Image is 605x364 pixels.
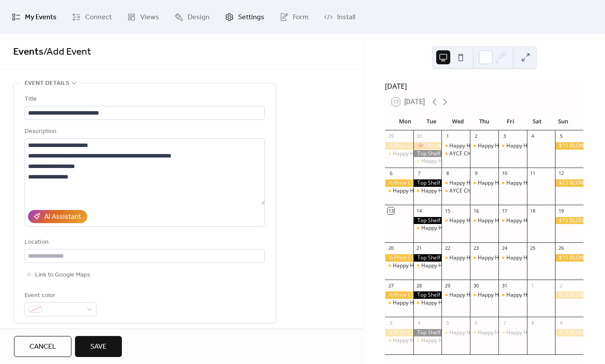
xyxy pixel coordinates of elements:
div: Happy Hours 🍿 [421,187,461,195]
div: Happy Hours 🍿 [449,291,489,299]
a: Events [13,42,43,62]
div: ½ Price Combo No.5’s 🍔 + 🥔 [385,329,413,336]
div: 7 [416,170,423,177]
div: AYCE Cheeseburgers 🍔🍔🍔 [441,187,470,195]
div: Happy Hours 🍿 [441,291,470,299]
div: Happy Hours 🍿 [478,142,518,150]
div: 26 [558,245,564,252]
div: Happy Hours 🍿 [449,217,489,224]
div: Happy Hours 🍿 [478,329,518,336]
div: Thu [471,113,497,130]
div: Top Shelf Tuesday 🥃 [413,254,442,262]
div: Fri [498,113,524,130]
div: 1 [444,133,451,140]
div: Happy Hours 🍿 [393,337,433,344]
div: 4 [416,319,423,326]
div: Happy Hours 🍿 [506,329,546,336]
div: 9 [473,170,479,177]
div: Title [25,94,263,105]
div: Happy Hours 🍿 [478,179,518,187]
div: Event color [25,290,95,301]
div: Location [25,237,263,248]
div: 22 [444,245,451,252]
div: Happy Hours 🍿 [393,150,433,157]
div: [DATE] [385,81,584,91]
div: Happy Hours 🍿 [506,217,546,224]
div: 19 [558,207,564,214]
div: Happy Hours 🍿 [441,329,470,336]
div: 3 [388,319,394,326]
span: Form [293,10,309,24]
div: 18 [530,207,536,214]
div: 31 [501,282,508,289]
div: Happy Hours 🍿 [478,217,518,224]
div: 4 [530,133,536,140]
div: 6 [473,319,479,326]
a: My Events [5,3,63,31]
div: 16 [473,207,479,214]
div: 🍁FALL/WINTER HOURS 2025/2026 ❄️ [413,142,442,150]
div: $15 BLONDE PITCHER 🍻 [555,291,584,299]
a: Settings [218,3,271,31]
div: 27 [388,282,394,289]
div: Happy Hours 🍿 [441,142,470,150]
div: 17 [501,207,508,214]
div: 2 [473,133,479,140]
div: AYCE Cheeseburgers 🍔🍔🍔 [449,187,523,195]
span: My Events [25,10,57,24]
div: Happy Hours 🍿 [498,217,527,224]
div: ½ Price Combo No.5’s 🍔 + 🥔 [385,254,413,262]
div: 11 [530,170,536,177]
div: Happy Hours 🍿 [385,187,413,195]
div: Happy Hours 🍿 [385,337,413,344]
div: 29 [388,133,394,140]
div: Happy Hours 🍿 [506,254,546,262]
div: Happy Hours 🍿 [441,179,470,187]
div: Happy Hours 🍿 [498,329,527,336]
div: 15 [444,207,451,214]
div: Mon [392,113,418,130]
button: Save [75,336,122,357]
span: Connect [85,10,112,24]
div: Happy Hours 🍿 [413,299,442,307]
a: Form [273,3,315,31]
div: Description [25,126,263,137]
div: 6 [388,170,394,177]
div: Happy Hours 🍿 [478,254,518,262]
div: Happy Hours 🍿 [449,254,489,262]
a: Install [317,3,362,31]
div: 8 [444,170,451,177]
div: Happy Hours 🍿 [470,329,498,336]
span: Design [188,10,210,24]
div: Happy Hours 🍿 [413,157,442,165]
div: Happy Hours 🍿 [449,142,489,150]
div: 28 [416,282,423,289]
span: / Add Event [43,42,91,62]
div: 13 [388,207,394,214]
div: ½ Price Combo No.5’s 🍔 + 🥔 [385,291,413,299]
div: 24 [501,245,508,252]
div: $15 BLONDE PITCHER 🍻 [555,142,584,150]
div: Happy Hours 🍿 [449,329,489,336]
div: $15 BLONDE PITCHER 🍻 [555,217,584,224]
div: Happy Hours 🍿 [470,291,498,299]
div: Happy Hours 🍿 [506,291,546,299]
div: Happy Hours 🍿 [393,262,433,269]
div: Happy Hours 🍿 [470,254,498,262]
div: Top Shelf Tuesday 🥃 [413,179,442,187]
div: Happy Hours 🍿 [421,262,461,269]
button: Cancel [14,336,71,357]
div: Happy Hours 🍿 [441,254,470,262]
div: 5 [558,133,564,140]
div: 12 [558,170,564,177]
div: 1 [530,282,536,289]
div: Happy Hours 🍿 [498,254,527,262]
div: Happy Hours 🍿 [470,217,498,224]
div: 3 [501,133,508,140]
div: Happy Hours 🍿 [421,299,461,307]
div: $15 BLONDE PITCHER 🍻 [555,179,584,187]
div: Happy Hours 🍿 [470,179,498,187]
div: 20 [388,245,394,252]
div: 8 [530,319,536,326]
